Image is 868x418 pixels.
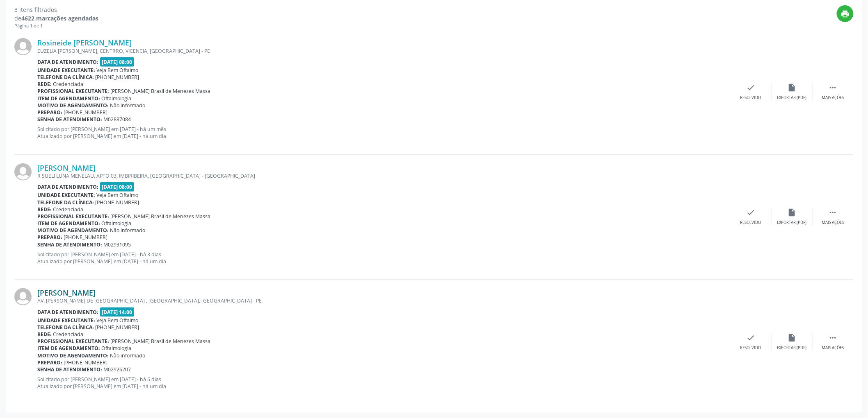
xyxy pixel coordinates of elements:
b: Data de atendimento: [37,309,98,316]
div: EUZELIA [PERSON_NAME], CENTRRO, VICENCIA, [GEOGRAPHIC_DATA] - PE [37,47,731,54]
span: Não informado [110,227,146,234]
b: Telefone da clínica: [37,324,94,331]
i: insert_drive_file [788,83,797,92]
span: Veja Bem Oftalmo [97,192,139,199]
b: Data de atendimento: [37,59,98,66]
b: Item de agendamento: [37,95,100,102]
b: Unidade executante: [37,67,95,74]
p: Solicitado por [PERSON_NAME] em [DATE] - há 6 dias Atualizado por [PERSON_NAME] em [DATE] - há um... [37,376,731,390]
b: Preparo: [37,109,62,116]
span: Credenciada [53,81,84,88]
span: M02931095 [104,241,131,248]
img: img [14,38,32,55]
span: Oftalmologia [102,345,132,352]
b: Motivo de agendamento: [37,352,109,359]
a: Rosineide [PERSON_NAME] [37,38,132,47]
b: Preparo: [37,359,62,366]
span: [PHONE_NUMBER] [96,199,139,206]
b: Motivo de agendamento: [37,102,109,109]
b: Item de agendamento: [37,220,100,227]
span: Credenciada [53,206,84,213]
div: Resolvido [740,95,761,101]
i: print [841,9,850,18]
span: Não informado [110,102,146,109]
p: Solicitado por [PERSON_NAME] em [DATE] - há 3 dias Atualizado por [PERSON_NAME] em [DATE] - há um... [37,251,731,265]
div: Mais ações [822,345,844,351]
div: Resolvido [740,220,761,226]
i:  [829,208,838,217]
div: Resolvido [740,345,761,351]
span: Veja Bem Oftalmo [97,67,139,74]
i: check [747,83,756,92]
div: R SUELI LUNA MENELAU, APTO 03, IMBIRIBEIRA, [GEOGRAPHIC_DATA] - [GEOGRAPHIC_DATA] [37,172,731,179]
b: Unidade executante: [37,317,95,324]
span: [PHONE_NUMBER] [64,234,108,241]
span: M02887084 [104,116,131,123]
img: img [14,288,32,305]
b: Preparo: [37,234,62,241]
span: [PERSON_NAME] Brasil de Menezes Massa [111,88,211,95]
b: Profissional executante: [37,213,109,220]
div: AV. [PERSON_NAME] DE [GEOGRAPHIC_DATA] , [GEOGRAPHIC_DATA], [GEOGRAPHIC_DATA] - PE [37,297,731,304]
img: img [14,163,32,181]
span: [DATE] 08:00 [100,182,135,192]
i: check [747,333,756,342]
button: print [837,5,854,22]
i: insert_drive_file [788,333,797,342]
b: Senha de atendimento: [37,366,102,373]
i: check [747,208,756,217]
b: Telefone da clínica: [37,199,94,206]
b: Senha de atendimento: [37,241,102,248]
span: M02926207 [104,366,131,373]
b: Motivo de agendamento: [37,227,109,234]
div: de [14,14,98,23]
span: [PERSON_NAME] Brasil de Menezes Massa [111,338,211,345]
a: [PERSON_NAME] [37,163,96,172]
span: Oftalmologia [102,220,132,227]
strong: 4622 marcações agendadas [21,14,98,22]
b: Profissional executante: [37,88,109,95]
div: Exportar (PDF) [777,95,807,101]
span: [DATE] 14:00 [100,307,135,317]
div: Exportar (PDF) [777,345,807,351]
b: Profissional executante: [37,338,109,345]
b: Item de agendamento: [37,345,100,352]
b: Data de atendimento: [37,183,98,190]
span: Veja Bem Oftalmo [97,317,139,324]
div: Mais ações [822,95,844,101]
p: Solicitado por [PERSON_NAME] em [DATE] - há um mês Atualizado por [PERSON_NAME] em [DATE] - há um... [37,126,731,140]
a: [PERSON_NAME] [37,288,96,297]
b: Senha de atendimento: [37,116,102,123]
span: [PERSON_NAME] Brasil de Menezes Massa [111,213,211,220]
div: Página 1 de 1 [14,23,98,29]
div: Mais ações [822,220,844,226]
i:  [829,83,838,92]
span: [PHONE_NUMBER] [64,359,108,366]
b: Rede: [37,331,52,338]
span: [PHONE_NUMBER] [96,324,139,331]
div: Exportar (PDF) [777,220,807,226]
b: Unidade executante: [37,192,95,199]
b: Telefone da clínica: [37,74,94,81]
b: Rede: [37,81,52,88]
span: [PHONE_NUMBER] [96,74,139,81]
i: insert_drive_file [788,208,797,217]
div: 3 itens filtrados [14,5,98,14]
span: Não informado [110,352,146,359]
span: [PHONE_NUMBER] [64,109,108,116]
b: Rede: [37,206,52,213]
span: Oftalmologia [102,95,132,102]
span: [DATE] 08:00 [100,57,135,67]
i:  [829,333,838,342]
span: Credenciada [53,331,84,338]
